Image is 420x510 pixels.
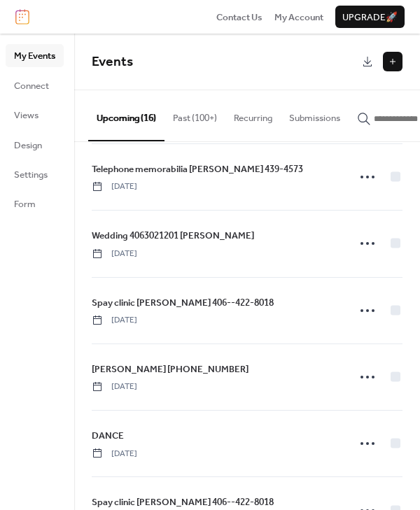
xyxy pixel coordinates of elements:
[92,162,303,177] a: Telephone memorabilia [PERSON_NAME] 439-4573
[225,90,281,139] button: Recurring
[342,10,398,24] span: Upgrade 🚀
[92,448,137,460] span: [DATE]
[274,10,323,24] span: My Account
[274,10,323,24] a: My Account
[92,495,274,510] a: Spay clinic [PERSON_NAME] 406--422-8018
[92,429,124,443] span: DANCE
[88,90,164,141] button: Upcoming (16)
[14,108,38,122] span: Views
[14,168,48,182] span: Settings
[6,104,64,126] a: Views
[6,163,64,185] a: Settings
[92,362,248,377] a: [PERSON_NAME] [PHONE_NUMBER]
[14,49,55,63] span: My Events
[14,79,49,93] span: Connect
[92,381,137,393] span: [DATE]
[164,90,225,139] button: Past (100+)
[92,314,137,327] span: [DATE]
[92,362,248,376] span: [PERSON_NAME] [PHONE_NUMBER]
[92,180,137,193] span: [DATE]
[92,295,274,311] a: Spay clinic [PERSON_NAME] 406--422-8018
[92,296,274,310] span: Spay clinic [PERSON_NAME] 406--422-8018
[92,495,274,509] span: Spay clinic [PERSON_NAME] 406--422-8018
[6,192,64,215] a: Form
[216,10,262,24] span: Contact Us
[92,248,137,260] span: [DATE]
[92,428,124,444] a: DANCE
[6,134,64,156] a: Design
[6,44,64,66] a: My Events
[281,90,349,139] button: Submissions
[15,9,29,24] img: logo
[92,228,254,243] a: Wedding 4063021201 [PERSON_NAME]
[14,139,42,153] span: Design
[92,162,303,176] span: Telephone memorabilia [PERSON_NAME] 439-4573
[92,49,133,75] span: Events
[92,229,254,243] span: Wedding 4063021201 [PERSON_NAME]
[335,6,405,28] button: Upgrade🚀
[216,10,262,24] a: Contact Us
[14,197,36,211] span: Form
[6,74,64,97] a: Connect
